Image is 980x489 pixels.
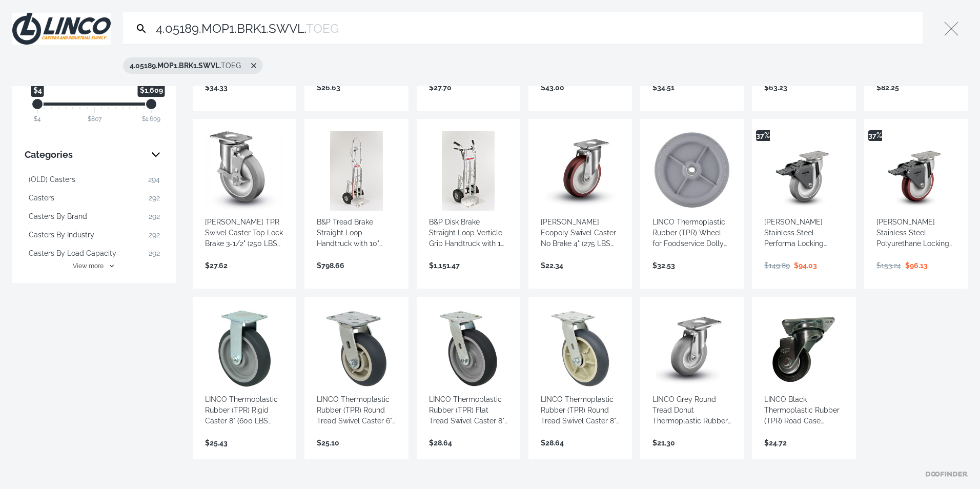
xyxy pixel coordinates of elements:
span: 294 [148,174,160,185]
div: $4 [34,114,41,124]
div: $1,609 [142,114,160,124]
a: Doofinder home page [926,472,968,477]
span: Casters By Brand [29,211,87,222]
button: (OLD) Casters 294 [25,171,164,188]
strong: 4.05189.MOP1.BRK1.SWVL. [130,62,221,70]
button: Casters By Industry 292 [25,227,164,243]
span: Casters By Industry [29,230,94,240]
img: Close [12,13,111,45]
div: Maximum Price [145,98,157,110]
button: Close [935,12,968,45]
div: $807 [88,114,101,124]
button: Remove suggestion: 4.05189.MOP1.BRK1.SWVL.TOEG [247,58,262,73]
span: Categories [25,147,144,163]
span: TOEG [130,60,241,71]
span: Casters [29,193,54,203]
button: Casters 292 [25,190,164,206]
span: Casters By Load Capacity [29,248,116,259]
div: Minimum Price [31,98,44,110]
span: (OLD) Casters [29,174,75,185]
button: View more [25,261,164,271]
button: Select suggestion: 4.05189.MOP1.BRK1.SWVL.TOEG [124,58,247,73]
span: 292 [149,211,160,222]
span: 292 [149,248,160,259]
svg: Search [135,23,148,35]
svg: Remove suggestion: 4.05189.MOP1.BRK1.SWVL.TOEG [249,61,258,70]
button: Casters By Load Capacity 292 [25,245,164,261]
button: Casters By Brand 292 [25,208,164,225]
span: View more [73,261,104,271]
span: 292 [149,193,160,203]
div: Suggestion: 4.05189.MOP1.BRK1.SWVL.TOEG [123,57,263,74]
input: Search… [154,12,918,45]
span: 292 [149,230,160,240]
